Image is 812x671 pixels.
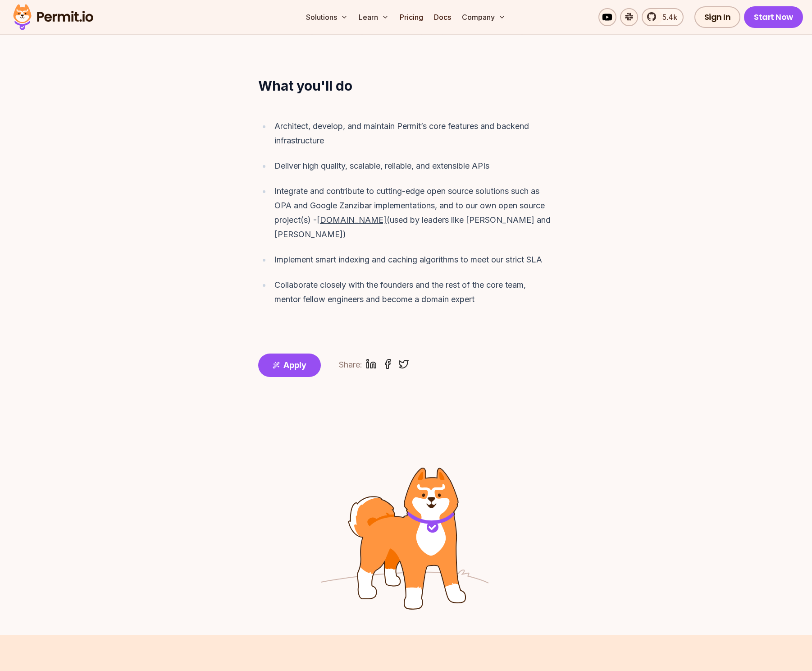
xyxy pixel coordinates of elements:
[398,358,409,369] button: twitter
[9,2,97,32] img: Permit logo
[366,358,377,369] button: linkedin
[382,358,393,369] button: facebook
[430,8,455,26] a: Docs
[396,8,427,26] a: Pricing
[302,8,351,26] button: Solutions
[274,278,554,307] div: Collaborate closely with the founders and the rest of the core team, mentor fellow engineers and ...
[744,6,803,28] a: Start Now
[283,359,306,372] span: Apply
[694,6,741,28] a: Sign In
[258,354,321,377] button: Apply
[355,8,392,26] button: Learn
[642,8,684,26] a: 5.4k
[274,159,554,173] div: Deliver high quality, scalable, reliable, and extensible APIs
[458,8,509,26] button: Company
[274,253,554,267] div: Implement smart indexing and caching algorithms to meet our strict SLA
[317,215,387,225] u: [DOMAIN_NAME]
[274,119,554,148] div: Architect, develop, and maintain Permit’s core features and backend infrastructure
[657,12,677,23] span: 5.4k
[274,184,554,242] div: Integrate and contribute to cutting-edge open source solutions such as OPA and Google Zanzibar im...
[233,78,579,94] h2: What you'll do
[339,358,362,372] div: Share:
